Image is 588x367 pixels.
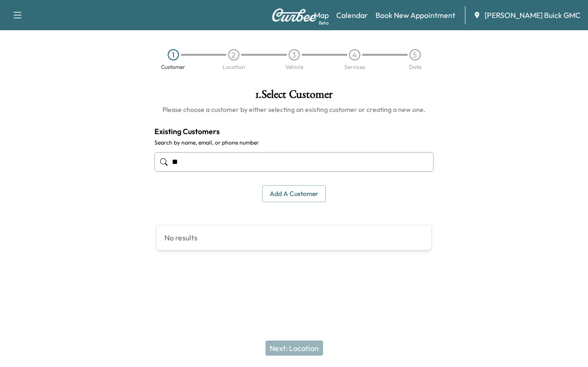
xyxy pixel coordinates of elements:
[409,64,421,70] div: Date
[319,19,329,26] div: Beta
[262,185,326,203] button: Add a customer
[344,64,365,70] div: Services
[375,9,455,21] a: Book New Appointment
[485,9,580,21] span: [PERSON_NAME] Buick GMC
[154,89,434,105] h1: 1 . Select Customer
[157,225,431,250] div: No results
[168,49,179,60] div: 1
[289,49,300,60] div: 3
[409,49,421,60] div: 5
[285,64,303,70] div: Vehicle
[161,64,185,70] div: Customer
[154,105,434,114] h6: Please choose a customer by either selecting an existing customer or creating a new one.
[272,9,317,22] img: Curbee Logo
[336,9,368,21] a: Calendar
[314,9,329,21] a: MapBeta
[154,139,434,146] label: Search by name, email, or phone number
[349,49,360,60] div: 4
[228,49,239,60] div: 2
[154,126,434,137] h4: Existing Customers
[222,64,245,70] div: Location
